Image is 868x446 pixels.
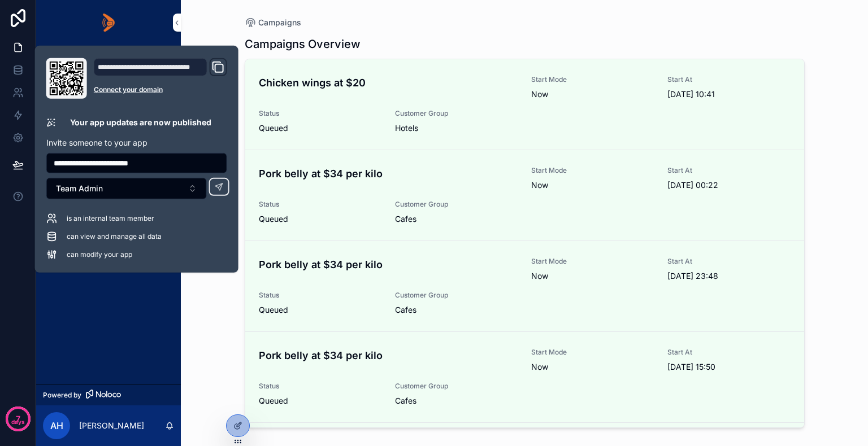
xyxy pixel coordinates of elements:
[395,109,518,118] span: Customer Group
[667,75,790,84] span: Start At
[531,166,654,175] span: Start Mode
[94,85,227,94] a: Connect your domain
[259,213,381,225] span: Queued
[36,45,181,269] div: scrollable content
[259,75,518,90] h4: Chicken wings at $20
[46,137,227,148] p: Invite someone to your app
[259,304,381,316] span: Queued
[395,395,518,406] span: Cafes
[79,420,144,431] p: [PERSON_NAME]
[667,89,790,100] span: [DATE] 10:41
[395,291,518,300] span: Customer Group
[102,14,115,32] img: App logo
[531,89,654,100] span: Now
[531,270,654,282] span: Now
[531,348,654,357] span: Start Mode
[245,59,804,150] a: Chicken wings at $20Start ModeNowStart At[DATE] 10:41StatusQueuedCustomer GroupHotels
[259,109,381,118] span: Status
[245,150,804,241] a: Pork belly at $34 per kiloStart ModeNowStart At[DATE] 00:22StatusQueuedCustomer GroupCafes
[46,178,207,199] button: Select Button
[56,183,103,194] span: Team Admin
[67,214,154,223] span: is an internal team member
[395,200,518,209] span: Customer Group
[245,36,361,52] h1: Campaigns Overview
[667,361,790,373] span: [DATE] 15:50
[395,382,518,391] span: Customer Group
[11,418,25,427] p: days
[245,332,804,423] a: Pork belly at $34 per kiloStart ModeNowStart At[DATE] 15:50StatusQueuedCustomer GroupCafes
[259,166,518,181] h4: Pork belly at $34 per kilo
[395,304,518,316] span: Cafes
[531,257,654,266] span: Start Mode
[50,419,63,432] span: AH
[43,391,81,400] span: Powered by
[259,348,518,363] h4: Pork belly at $34 per kilo
[245,241,804,332] a: Pork belly at $34 per kiloStart ModeNowStart At[DATE] 23:48StatusQueuedCustomer GroupCafes
[531,180,654,191] span: Now
[667,180,790,191] span: [DATE] 00:22
[259,123,381,134] span: Queued
[67,232,162,241] span: can view and manage all data
[667,257,790,266] span: Start At
[67,250,132,259] span: can modify your app
[245,17,301,28] a: Campaigns
[395,213,518,225] span: Cafes
[531,75,654,84] span: Start Mode
[667,348,790,357] span: Start At
[258,17,301,28] span: Campaigns
[16,413,20,425] p: 7
[531,361,654,373] span: Now
[70,117,211,128] p: Your app updates are now published
[259,257,518,272] h4: Pork belly at $34 per kilo
[94,58,227,99] div: Domain and Custom Link
[36,384,181,405] a: Powered by
[395,123,518,134] span: Hotels
[259,291,381,300] span: Status
[667,166,790,175] span: Start At
[667,270,790,282] span: [DATE] 23:48
[259,382,381,391] span: Status
[259,200,381,209] span: Status
[259,395,381,406] span: Queued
